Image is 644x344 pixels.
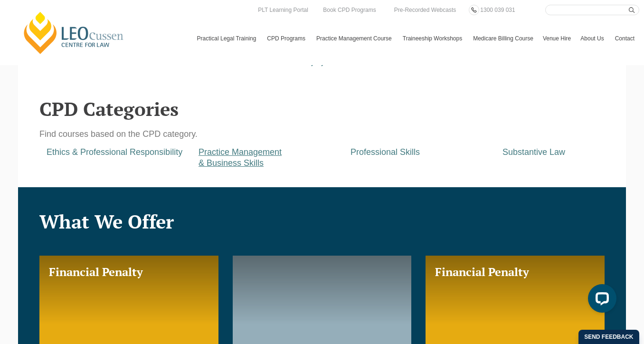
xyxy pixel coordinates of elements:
h2: CPD Categories [39,98,605,119]
h3: Financial Penalty [49,265,209,279]
span: 1300 039 031 [480,7,515,13]
a: Practice Management& Business Skills [199,147,282,168]
a: About Us [576,25,610,52]
p: Find courses based on the CPD category. [39,129,605,140]
a: 1300 039 031 [478,5,517,15]
a: Traineeship Workshops [398,25,468,52]
a: Pre-Recorded Webcasts [392,5,459,15]
a: Venue Hire [538,25,576,52]
a: Substantive Law [502,147,565,157]
a: Practical Legal Training [192,25,263,52]
a: CPD Programs [262,25,312,52]
iframe: LiveChat chat widget [580,280,620,320]
a: [PERSON_NAME] Centre for Law [21,10,126,55]
a: Practice Management Course [312,25,398,52]
a: Professional Skills [350,147,420,157]
h3: Financial Penalty [435,265,595,279]
h2: What We Offer [39,211,605,232]
a: Ethics & Professional Responsibility [47,147,182,157]
a: PLT Learning Portal [256,5,311,15]
a: Book CPD Programs [321,5,378,15]
a: Contact [610,25,639,52]
a: Medicare Billing Course [468,25,538,52]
